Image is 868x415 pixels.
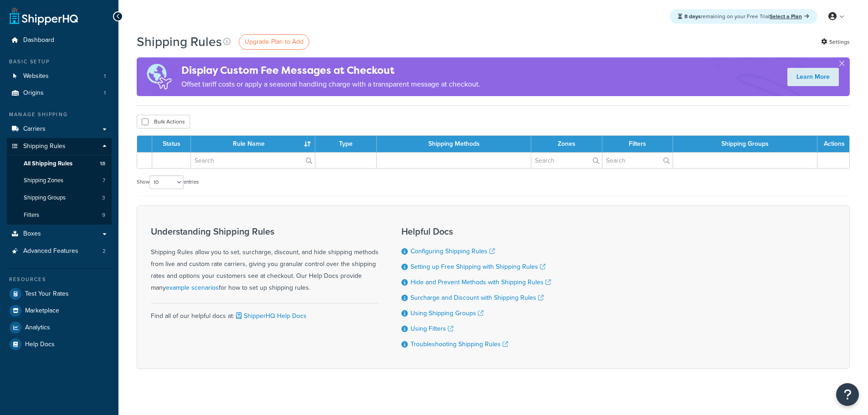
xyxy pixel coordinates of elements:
[7,286,112,302] a: Test Your Rates
[401,226,551,236] h3: Helpful Docs
[411,293,544,302] a: Surcharge and Discount with Shipping Rules
[152,136,191,152] th: Status
[377,136,531,152] th: Shipping Methods
[151,303,379,322] div: Find all of our helpful docs at:
[315,136,377,152] th: Type
[684,12,701,20] strong: 8 days
[10,7,78,25] a: ShipperHQ Home
[23,72,49,80] span: Websites
[7,68,112,85] a: Websites 1
[7,155,112,172] a: All Shipping Rules 18
[673,136,817,152] th: Shipping Groups
[411,262,545,272] a: Setting up Free Shipping with Shipping Rules
[7,172,112,189] a: Shipping Zones 7
[821,36,850,48] a: Settings
[7,190,112,206] li: Shipping Groups
[770,12,809,20] a: Select a Plan
[103,177,105,184] span: 7
[836,383,859,406] button: Open Resource Center
[7,138,112,225] li: Shipping Rules
[23,247,78,255] span: Advanced Features
[7,138,112,155] a: Shipping Rules
[7,58,112,66] div: Basic Setup
[7,121,112,138] a: Carriers
[104,89,106,97] span: 1
[7,172,112,189] li: Shipping Zones
[7,190,112,206] a: Shipping Groups 3
[234,311,307,321] a: ShipperHQ Help Docs
[23,89,44,97] span: Origins
[137,115,190,128] button: Bulk Actions
[103,247,106,255] span: 2
[23,143,66,150] span: Shipping Rules
[102,211,105,219] span: 9
[7,68,112,85] li: Websites
[151,226,379,236] h3: Understanding Shipping Rules
[24,160,72,168] span: All Shipping Rules
[411,339,508,349] a: Troubleshooting Shipping Rules
[531,153,602,168] input: Search
[24,177,63,184] span: Shipping Zones
[25,324,50,332] span: Analytics
[411,308,483,318] a: Using Shipping Groups
[670,9,817,24] div: remaining on your Free Trial
[191,153,315,168] input: Search
[23,36,54,44] span: Dashboard
[602,153,673,168] input: Search
[23,230,41,238] span: Boxes
[7,111,112,118] div: Manage Shipping
[7,302,112,319] a: Marketplace
[531,136,602,152] th: Zones
[166,283,219,292] a: example scenarios
[245,37,303,46] span: Upgrade Plan to Add
[25,341,55,348] span: Help Docs
[7,155,112,172] li: All Shipping Rules
[151,226,379,294] div: Shipping Rules allow you to set, surcharge, discount, and hide shipping methods from live and cus...
[7,207,112,224] li: Filters
[7,225,112,242] a: Boxes
[602,136,673,152] th: Filters
[137,57,181,96] img: duties-banner-06bc72dcb5fe05cb3f9472aba00be2ae8eb53ab6f0d8bb03d382ba314ac3c341.png
[7,85,112,102] a: Origins 1
[137,33,222,51] h1: Shipping Rules
[23,125,46,133] span: Carriers
[104,72,106,80] span: 1
[239,34,309,50] a: Upgrade Plan to Add
[7,207,112,224] a: Filters 9
[411,246,495,256] a: Configuring Shipping Rules
[7,243,112,260] a: Advanced Features 2
[7,336,112,353] a: Help Docs
[7,276,112,283] div: Resources
[191,136,315,152] th: Rule Name
[7,319,112,336] a: Analytics
[24,211,39,219] span: Filters
[25,290,69,298] span: Test Your Rates
[102,194,105,202] span: 3
[7,32,112,49] a: Dashboard
[787,68,839,86] a: Learn More
[7,243,112,260] li: Advanced Features
[817,136,849,152] th: Actions
[24,194,66,202] span: Shipping Groups
[25,307,59,315] span: Marketplace
[181,63,480,78] h4: Display Custom Fee Messages at Checkout
[7,85,112,102] li: Origins
[411,277,551,287] a: Hide and Prevent Methods with Shipping Rules
[137,175,199,189] label: Show entries
[149,175,184,189] select: Showentries
[411,324,453,333] a: Using Filters
[100,160,105,168] span: 18
[181,78,480,91] p: Offset tariff costs or apply a seasonal handling charge with a transparent message at checkout.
